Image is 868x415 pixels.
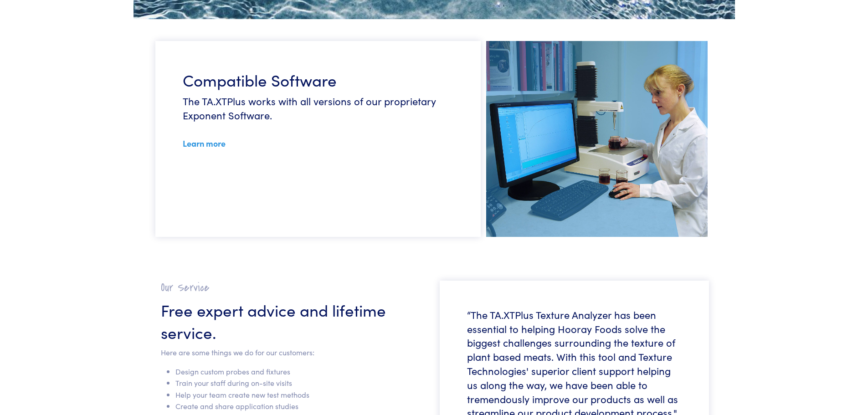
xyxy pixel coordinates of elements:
[161,281,430,295] h2: Our Service
[183,94,453,123] h6: The TA.XTPlus works with all versions of our proprietary Exponent Software.
[175,377,430,389] li: Train your staff during on-site visits
[183,138,226,149] a: Learn more
[161,298,430,343] h3: Free expert advice and lifetime service.
[183,68,453,91] h3: Compatible Software
[161,347,430,359] p: Here are some things we do for our customers:
[175,389,430,401] li: Help your team create new test methods
[175,366,430,378] li: Design custom probes and fixtures
[175,400,430,412] li: Create and share application studies
[486,41,708,237] img: ta-xt-plus-instrument-in-use.jpg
